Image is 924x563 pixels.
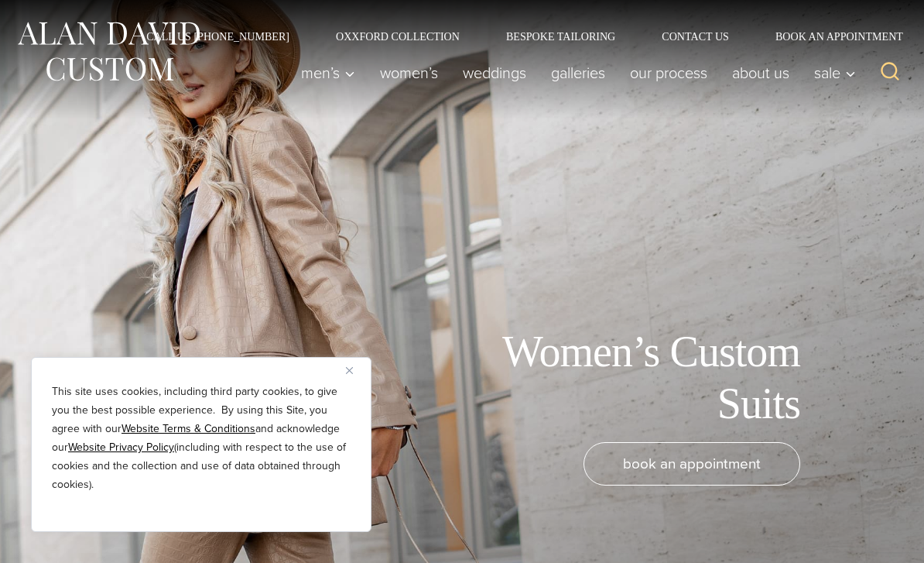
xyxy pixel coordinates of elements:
[871,54,909,91] button: View Search Form
[618,57,720,88] a: Our Process
[346,361,364,379] button: Close
[583,442,800,486] a: book an appointment
[289,57,864,88] nav: Primary Navigation
[123,31,313,42] a: Call Us [PHONE_NUMBER]
[452,326,800,430] h1: Women’s Custom Suits
[539,57,618,88] a: Galleries
[346,367,353,374] img: Close
[123,31,909,42] nav: Secondary Navigation
[52,383,351,494] p: This site uses cookies, including third party cookies, to give you the best possible experience. ...
[313,31,483,42] a: Oxxford Collection
[752,31,909,42] a: Book an Appointment
[814,65,856,81] span: Sale
[720,57,802,88] a: About Us
[368,57,450,88] a: Women’s
[68,439,174,455] a: Website Privacy Policy
[301,65,355,81] span: Men’s
[638,31,752,42] a: Contact Us
[450,57,539,88] a: weddings
[15,17,201,86] img: Alan David Custom
[623,452,761,475] span: book an appointment
[121,421,255,437] a: Website Terms & Conditions
[483,31,638,42] a: Bespoke Tailoring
